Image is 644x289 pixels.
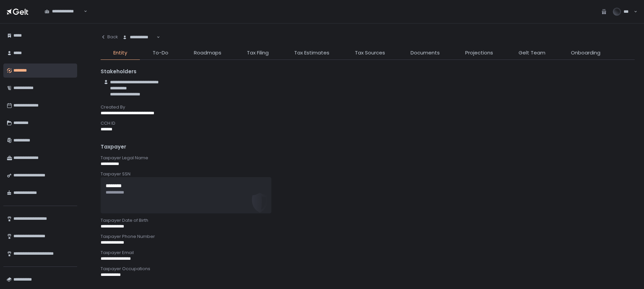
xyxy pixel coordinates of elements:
div: Filing Status [101,282,635,288]
span: Gelt Team [519,49,545,57]
span: Projections [465,49,493,57]
span: Tax Sources [355,49,385,57]
div: Stakeholders [101,68,635,76]
span: Documents [411,49,440,57]
div: Search for option [118,30,160,44]
input: Search for option [156,34,156,41]
div: Taxpayer SSN [101,171,635,177]
div: Created By [101,104,635,110]
div: Back [101,34,118,40]
button: Back [101,30,118,44]
div: Taxpayer Phone Number [101,234,635,240]
span: Tax Filing [247,49,269,57]
div: Taxpayer Occupations [101,266,635,272]
div: Taxpayer Date of Birth [101,217,635,223]
input: Search for option [83,8,83,15]
div: CCH ID [101,120,635,126]
div: Search for option [40,4,87,18]
span: Onboarding [571,49,600,57]
div: Taxpayer [101,143,635,151]
div: Taxpayer Legal Name [101,155,635,161]
span: Roadmaps [194,49,221,57]
span: To-Do [153,49,168,57]
span: Entity [113,49,127,57]
div: Taxpayer Email [101,250,635,256]
span: Tax Estimates [294,49,329,57]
